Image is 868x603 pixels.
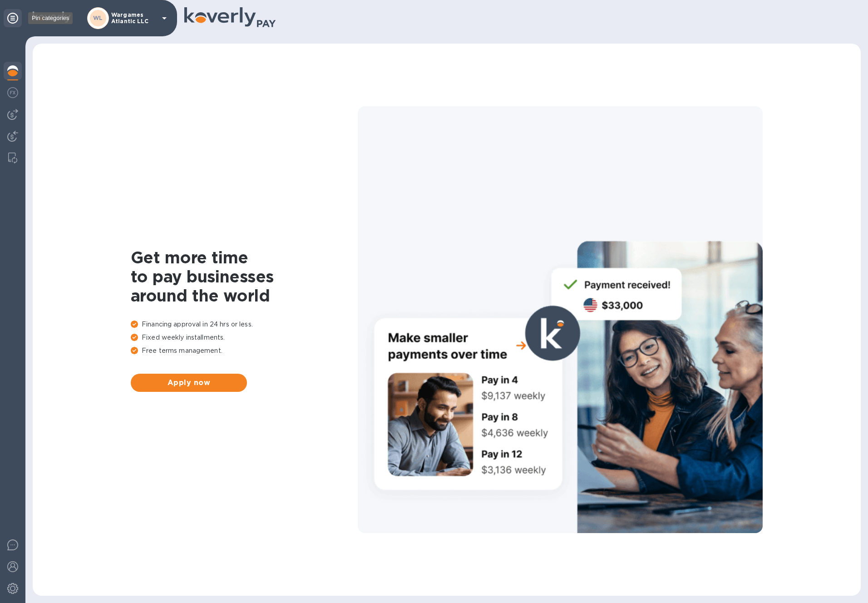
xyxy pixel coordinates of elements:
img: Logo [33,12,71,23]
img: Foreign exchange [7,87,18,98]
h1: Get more time to pay businesses around the world [131,248,358,305]
p: Financing approval in 24 hrs or less. [131,320,358,329]
p: Wargames Atlantic LLC [111,12,157,25]
b: WL [93,15,103,21]
span: Apply now [138,377,240,388]
p: Free terms management. [131,346,358,356]
button: Apply now [131,374,247,392]
p: Fixed weekly installments. [131,333,358,342]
